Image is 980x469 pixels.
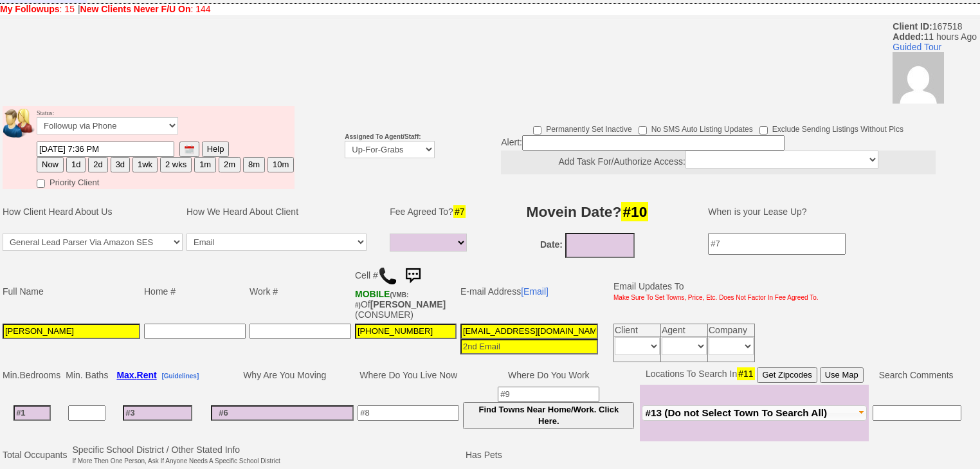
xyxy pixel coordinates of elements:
center: Add Task For/Authorize Access: [501,151,936,174]
button: 2m [219,157,240,172]
span: #10 [621,202,648,221]
button: Help [202,142,230,157]
span: #11 [737,367,754,380]
div: Alert: [501,135,936,174]
a: [Reply] [46,113,78,124]
label: Exclude Sending Listings Without Pics [759,120,903,135]
td: Full Name [1,261,142,322]
td: Cell # Of (CONSUMER) [353,261,458,322]
td: Agent [661,324,708,336]
td: Where Do You Work [461,365,636,385]
b: New Clients Never F/U On [80,4,191,14]
button: 1d [66,157,86,172]
input: #9 [498,387,599,402]
input: Exclude Sending Listings Without Pics [759,126,768,134]
a: New Clients Never F/U On: 144 [80,4,211,14]
input: #6 [211,405,354,421]
input: #3 [123,405,192,421]
img: people.png [3,109,42,138]
td: Home # [142,261,248,322]
font: If More Then One Person, Ask If Anyone Needs A Specific School District [72,457,280,464]
button: 3d [111,157,130,172]
a: [Guidelines] [161,370,199,380]
font: 11 hours Ago [1,12,42,19]
button: 2 wks [160,157,192,172]
td: How Client Heard About Us [1,192,185,231]
b: Date: [540,239,563,250]
label: No SMS Auto Listing Updates [639,120,753,135]
button: 1wk [132,157,158,172]
a: Disable Client Notes [887,1,963,10]
img: call.png [378,266,397,286]
label: Permanently Set Inactive [533,120,631,135]
button: Get Zipcodes [757,367,817,383]
font: Status: [37,109,178,131]
b: Assigned To Agent/Staff: [345,133,421,140]
a: Hide Logs [847,1,885,10]
a: [Email] [521,286,549,297]
font: Make Sure To Set Towns, Price, Etc. Does Not Factor In Fee Agreed To. [613,294,819,301]
button: 2d [88,157,107,172]
span: #13 (Do not Select Town To Search All) [645,407,827,418]
input: #8 [358,405,459,421]
td: Client [614,324,661,336]
u: Lorem ip dolorsitam consectetur adipi Elitse Do, Eiu Temporin, UT, 30327 - l {etdo-magnaaliqu: en... [46,21,930,113]
font: Log [941,21,959,32]
td: Email Updates To [604,261,821,322]
button: Find Towns Near Home/Work. Click Here. [463,402,634,429]
b: Added: [893,32,923,42]
img: [calendar icon] [185,145,194,154]
b: [PERSON_NAME] [370,299,446,309]
td: Has Pets [464,443,506,467]
label: Priority Client [37,174,99,189]
td: When is your Lease Up? [695,192,956,231]
span: Rent [137,370,157,380]
h3: Movein Date? [482,200,694,223]
td: Company [708,324,755,336]
b: Client ID: [893,21,932,32]
a: Guided Tour [893,42,941,52]
span: #7 [453,205,466,218]
img: 34298779818272aefb8b74d917fa6666 [893,52,944,104]
u: Lorem ip dolorsitam consectetur adipi 5el Se, Doe Temporin, UT, 35543 - l {etdo-magnaaliqu: enim}... [46,126,932,218]
input: #7 [708,233,846,255]
input: #1 [14,405,51,421]
font: MOBILE [355,289,390,299]
button: 10m [268,157,294,172]
span: Bedrooms [19,370,60,380]
td: Search Comments [869,365,963,385]
input: Priority Client [37,179,45,188]
button: Use Map [820,367,864,383]
td: Specific School District / Other Stated Info [70,443,282,467]
b: [Guidelines] [161,372,199,380]
input: 2nd Email [460,339,598,354]
td: Fee Agreed To? [388,192,473,231]
b: [DATE] [1,1,42,20]
span: 167518 11 hours Ago [893,21,980,104]
input: No SMS Auto Listing Updates [639,126,647,134]
img: sms.png [400,263,426,289]
font: (VMB: #) [355,291,408,309]
b: Max. [116,370,156,380]
nobr: Locations To Search In [646,369,864,379]
input: 1st Email - Question #0 [460,324,598,339]
td: Where Do You Live Now [356,365,461,385]
td: Work # [248,261,353,322]
button: #13 (Do not Select Town To Search All) [642,405,867,421]
td: Why Are You Moving [209,365,356,385]
td: E-mail Address [458,261,600,322]
td: Min. [1,365,64,385]
button: 1m [194,157,216,172]
input: Permanently Set Inactive [533,126,541,134]
td: Min. Baths [64,365,110,385]
b: T-Mobile USA, Inc. [355,289,408,309]
font: Log [941,126,959,137]
td: Total Occupants [1,443,70,467]
button: Now [37,157,64,172]
td: How We Heard About Client [185,192,381,231]
button: 8m [243,157,265,172]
